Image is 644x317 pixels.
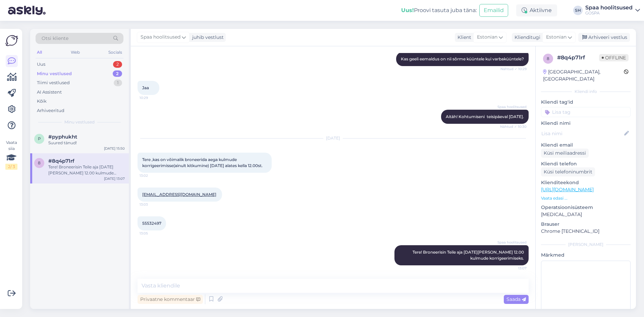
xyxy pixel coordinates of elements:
div: Klienditugi [512,34,540,41]
span: 13:07 [501,266,527,271]
div: juhib vestlust [190,34,224,41]
div: [DATE] 15:50 [104,146,125,151]
input: Lisa nimi [541,130,623,137]
div: Tiimi vestlused [37,80,70,86]
p: [MEDICAL_DATA] [541,211,631,218]
div: Küsi meiliaadressi [541,149,589,158]
p: Klienditeekond [541,179,631,186]
span: #8q4p71rf [48,158,74,164]
button: Emailid [479,4,508,17]
a: [EMAIL_ADDRESS][DOMAIN_NAME] [142,192,216,197]
span: Nähtud ✓ 10:29 [500,66,527,71]
div: 1 [114,80,122,86]
span: 13:05 [140,231,165,236]
div: GOSPA [585,10,633,16]
div: 2 [113,70,122,77]
div: AI Assistent [37,89,62,96]
span: Otsi kliente [42,35,68,42]
div: Aktiivne [516,4,557,16]
span: Jaa [142,85,149,90]
span: 8 [547,56,549,61]
span: Tere! Broneerisin Teile aja [DATE][PERSON_NAME] 12.00 kulmude korrigeerimiseks. [413,250,525,261]
span: 13:03 [140,202,165,207]
input: Lisa tag [541,107,631,117]
a: [URL][DOMAIN_NAME] [541,187,594,193]
div: Arhiveeri vestlus [578,33,630,42]
div: # 8q4p71rf [557,54,599,62]
p: Vaata edasi ... [541,195,631,201]
div: Minu vestlused [37,70,72,77]
p: Operatsioonisüsteem [541,204,631,211]
span: Estonian [477,34,497,41]
div: [DATE] 13:07 [104,176,125,181]
span: p [38,136,41,141]
span: Nähtud ✓ 10:30 [500,124,527,129]
p: Kliendi email [541,142,631,149]
div: [GEOGRAPHIC_DATA], [GEOGRAPHIC_DATA] [543,68,624,83]
div: Vaata siia [5,140,17,170]
div: Spaa hoolitsused [585,5,633,10]
div: SH [573,6,583,15]
div: All [36,48,43,57]
span: Estonian [546,34,567,41]
span: 55532497 [142,221,161,226]
div: 2 / 3 [5,164,17,170]
div: Kõik [37,98,47,105]
p: Kliendi tag'id [541,99,631,106]
span: Offline [599,54,629,61]
span: Tere ,kas on võimalik broneerida aega kulmude korrigeerimisse(ainult kitkumine) [DATE] alates kel... [142,157,263,168]
a: Spaa hoolitsusedGOSPA [585,5,640,16]
div: [PERSON_NAME] [541,242,631,248]
div: [DATE] [138,135,529,141]
p: Chrome [TECHNICAL_ID] [541,228,631,235]
span: Minu vestlused [64,119,95,125]
span: Spaa hoolitsused [497,240,527,245]
b: Uus! [401,7,414,13]
img: Askly Logo [5,34,18,47]
span: #pyphukht [48,134,77,140]
p: Kliendi telefon [541,160,631,167]
div: Küsi telefoninumbrit [541,167,595,176]
p: Märkmed [541,252,631,259]
div: Kliendi info [541,89,631,95]
span: Kas geeli eemaldus on nii sõrme küüntele kui varbaküüntele? [401,56,524,61]
p: Brauser [541,221,631,228]
div: Tere! Broneerisin Teile aja [DATE][PERSON_NAME] 12.00 kulmude korrigeerimiseks. [48,164,125,176]
span: Spaa hoolitsused [497,104,527,109]
span: Saada [506,296,526,302]
span: Spaa hoolitsused [141,34,180,41]
div: Uus [37,61,45,68]
div: Suured tänud! [48,140,125,146]
span: 13:02 [140,173,165,178]
div: 2 [113,61,122,68]
div: Klient [455,34,471,41]
p: Kliendi nimi [541,120,631,127]
div: Privaatne kommentaar [138,295,203,304]
span: 10:29 [140,95,165,100]
div: Web [69,48,81,57]
span: Aitäh! Kohtumiseni teisipäeval [DATE]. [446,114,524,119]
div: Arhiveeritud [37,107,64,114]
span: 8 [38,160,41,165]
div: Socials [107,48,123,57]
div: Proovi tasuta juba täna: [401,6,477,14]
